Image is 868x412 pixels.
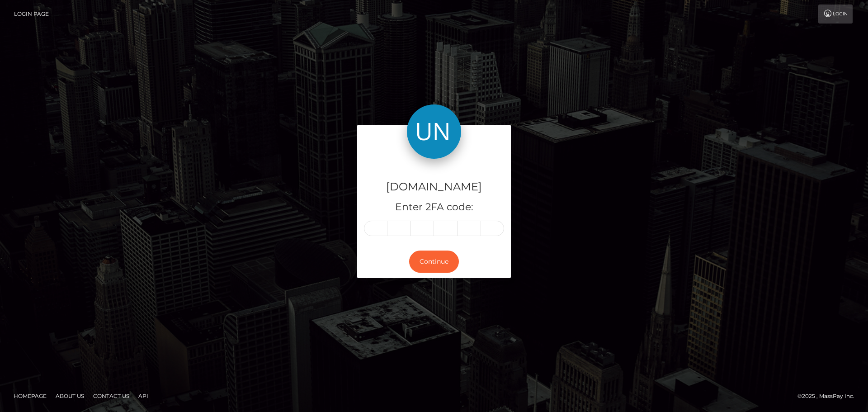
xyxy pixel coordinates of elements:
[14,5,49,24] a: Login Page
[364,200,504,214] h5: Enter 2FA code:
[90,389,133,403] a: Contact Us
[818,5,853,24] a: Login
[407,104,461,159] img: Unlockt.me
[10,389,50,403] a: Homepage
[364,179,504,195] h4: [DOMAIN_NAME]
[135,389,152,403] a: API
[409,251,459,273] button: Continue
[52,389,88,403] a: About Us
[797,391,861,401] div: © 2025 , MassPay Inc.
